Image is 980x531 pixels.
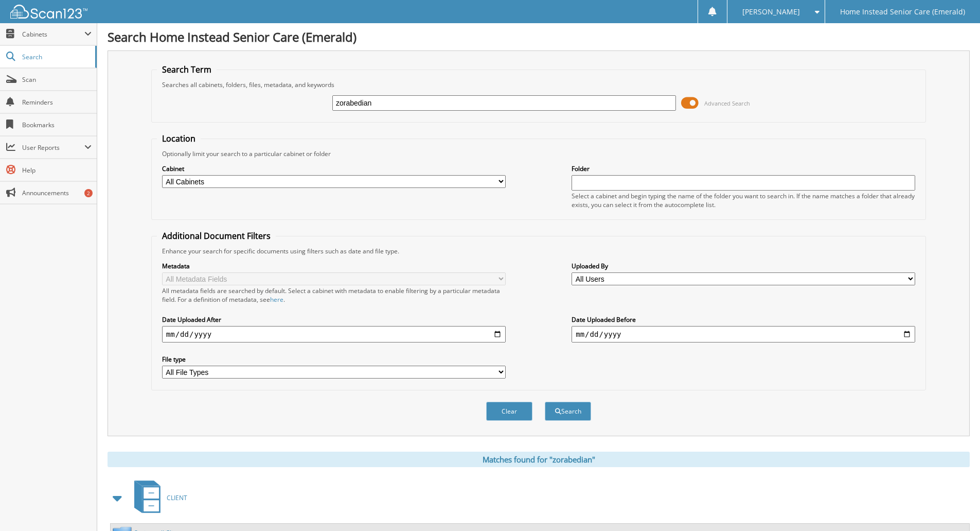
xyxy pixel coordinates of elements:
div: Searches all cabinets, folders, files, metadata, and keywords [157,80,920,89]
label: Metadata [162,262,506,270]
span: Reminders [22,98,92,107]
label: Uploaded By [572,262,915,270]
span: CLIENT [167,493,187,502]
div: Select a cabinet and begin typing the name of the folder you want to search in. If the name match... [572,192,915,209]
div: All metadata fields are searched by default. Select a cabinet with metadata to enable filtering b... [162,286,506,304]
legend: Additional Document Filters [157,230,276,242]
label: File type [162,355,506,364]
legend: Location [157,133,201,144]
span: Help [22,166,92,175]
a: CLIENT [128,477,187,518]
span: Advanced Search [704,99,750,107]
div: Enhance your search for specific documents using filters such as date and file type. [157,247,920,255]
div: 2 [84,189,93,197]
span: [PERSON_NAME] [742,9,800,15]
span: Search [22,53,90,61]
input: start [162,326,506,342]
span: Bookmarks [22,121,92,129]
span: Cabinets [22,30,84,39]
label: Cabinet [162,164,506,173]
div: Optionally limit your search to a particular cabinet or folder [157,149,920,158]
label: Date Uploaded Before [572,315,915,324]
legend: Search Term [157,64,217,75]
h1: Search Home Instead Senior Care (Emerald) [108,28,970,45]
button: Clear [486,402,532,421]
span: Home Instead Senior Care (Emerald) [840,9,965,15]
label: Folder [572,164,915,173]
span: Scan [22,75,92,84]
input: end [572,326,915,342]
label: Date Uploaded After [162,315,506,324]
span: Announcements [22,189,92,197]
img: scan123-logo-white.svg [10,5,87,19]
span: User Reports [22,143,84,152]
a: here [270,295,283,304]
button: Search [545,402,591,421]
div: Matches found for "zorabedian" [108,452,970,467]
